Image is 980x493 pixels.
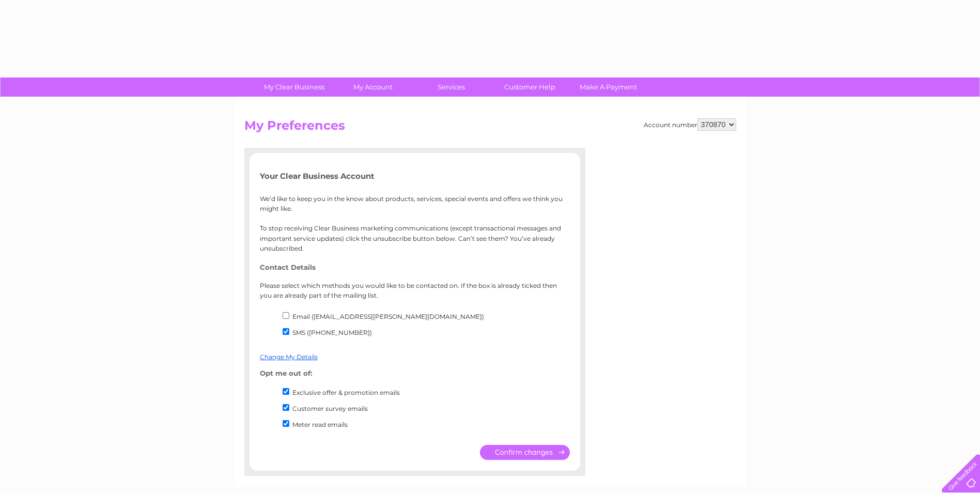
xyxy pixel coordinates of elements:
[244,118,736,138] h2: My Preferences
[260,264,570,271] h4: Contact Details
[292,329,372,336] label: SMS ([PHONE_NUMBER])
[260,172,570,180] h5: Your Clear Business Account
[292,421,348,428] label: Meter read emails
[260,353,318,361] a: Change My Details
[566,78,651,97] a: Make A Payment
[292,313,484,320] label: Email ([EMAIL_ADDRESS][PERSON_NAME][DOMAIN_NAME])
[260,281,570,300] p: Please select which methods you would like to be contacted on. If the box is already ticked then ...
[292,389,400,396] label: Exclusive offer & promotion emails
[260,194,570,253] p: We’d like to keep you in the know about products, services, special events and offers we think yo...
[292,405,368,412] label: Customer survey emails
[480,445,570,460] input: Submit
[252,78,337,97] a: My Clear Business
[487,78,572,97] a: Customer Help
[260,369,570,377] h4: Opt me out of:
[409,78,494,97] a: Services
[644,118,736,131] div: Account number
[330,78,415,97] a: My Account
